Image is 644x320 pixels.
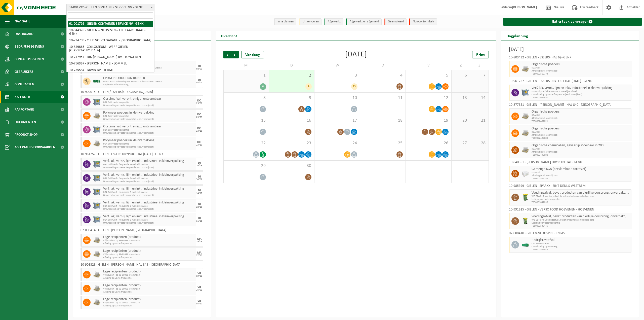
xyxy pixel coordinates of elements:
span: 19 [408,118,449,123]
span: 28 [473,140,486,146]
div: VR [197,272,201,275]
span: Kalender [15,91,30,103]
img: WB-0140-HPE-GN-50 [521,217,529,225]
span: Vrijhouden - op 99-99999 laten staan [103,301,194,304]
span: 13 [454,95,467,101]
span: Afhaling op vaste frequentie [103,291,194,294]
li: 10-734709 - CELIS VOLVO GARAGE - [GEOGRAPHIC_DATA] [68,37,153,44]
td: M [223,61,269,70]
span: 01-001792 - GIELEN CONTAINER SERVICE NV - GENK [67,4,154,11]
span: Afhaling op vaste frequentie [103,304,194,307]
span: 8 [226,95,266,101]
td: V [406,61,451,70]
span: Omwisseling op vaste frequentie (excl. voorrijkost) [103,208,194,211]
div: MA [197,237,202,240]
span: 23 [271,140,312,146]
span: Organische poeders [532,110,630,114]
span: 22 [226,140,266,146]
div: 10-961257 - GIELEN - ESSERS DRYPORT HAL [DATE] - GENK [80,153,203,158]
span: 1 [226,73,266,78]
span: KGA Colli/verf - frequentie 2- wekelijks wissel [103,205,194,208]
span: KGA Colli [532,148,630,151]
span: IN-SELFD - aanlevering van EPDM schuim - NITTO - GIELEN [103,80,194,83]
span: C30 encombrants [532,242,630,245]
span: 18 [363,118,403,123]
span: 2 [271,73,312,78]
span: 26 [408,140,449,146]
span: Lege recipiënten (product) [103,249,194,253]
li: 10-944378 - GIELEN – NELISSSEN – EIKELAARSTRAAT - GENK [68,27,153,37]
div: 28/10 [196,206,202,208]
span: 10 [317,95,357,101]
span: Organische poeders [532,62,630,66]
span: KGA Colli [532,171,630,174]
span: Verf, lak, vernis, lijm en inkt, industrieel in kleinverpakking [103,215,194,219]
span: 14 [473,95,486,101]
img: BL-SO-LV [93,78,101,85]
span: Voedingsafval, bevat producten van dierlijke oorsprong, onverpakt, categorie 3 [532,215,630,219]
span: Omwisseling op vaste frequentie (excl. voorrijkost) [103,132,194,135]
span: KGA Colli/verf - frequentie 2- wekelijks wissel [103,191,194,194]
span: Lege recipiënten (product) [103,270,194,274]
img: LP-PA-00000-WDN-11 [521,146,529,154]
td: Z [452,61,470,70]
span: Verf, lak, vernis, lijm en inkt, industrieel in kleinverpakking [103,187,194,191]
span: 29 [226,163,266,169]
td: W [314,61,360,70]
span: T250002532445 [532,225,630,228]
span: Omwisseling op vaste frequentie (excl. voorrijkost) [532,93,630,96]
div: DI [198,175,201,178]
span: 3 [317,73,357,78]
div: 26/09 [196,289,202,291]
span: 15 [226,118,266,123]
span: WB-0240-HP voedingsafval, bevat producten van dierlijke oors [532,195,630,198]
span: Afhaling (excl. voorrijkost) [532,69,630,73]
span: Verf, lak, vernis, lijm en inkt, industrieel in kleinverpakking [532,86,630,90]
span: Voedingsafval, bevat producten van dierlijke oorsprong, onverpakt, categorie 3 [532,191,630,195]
span: 20 [454,118,467,123]
span: T250001847898 [532,201,630,204]
div: 02-008410 - GIELEN-VLUX SPRL - ENGIS [509,232,632,237]
span: 27 [454,140,467,146]
span: 16 [271,118,312,123]
div: DO [197,99,201,102]
div: DI [198,65,201,68]
div: 25/09 [196,102,202,105]
img: LP-PA-00000-WDN-11 [521,65,529,73]
div: MA [197,251,202,254]
div: DO [197,113,201,116]
td: Z [470,61,489,70]
span: Afhaling op vaste frequentie [103,277,194,280]
span: Contactpersonen [15,53,44,65]
div: 10-903328 - GIELEN - [PERSON_NAME] HAL 843 - [GEOGRAPHIC_DATA] [80,263,203,268]
div: 25/09 [196,116,202,119]
strong: [PERSON_NAME] [512,6,537,9]
img: PB-AP-0800-MET-02-01 [93,160,101,168]
img: PB-AP-0800-MET-02-01 [521,89,529,96]
img: WB-0240-HPE-GN-50 [521,194,529,201]
span: Navigatie [15,15,30,28]
span: KGA Colli/verf - frequentie 2- wekelijks wissel [103,177,194,180]
div: 13 [351,83,357,90]
span: Vrijhouden - op 99-99999 laten staan [103,288,194,291]
img: LP-PA-00000-WDN-11 [93,236,101,244]
div: [DATE] [345,51,367,58]
span: T250002490088 [532,137,630,140]
span: T250002490088 [532,154,630,157]
span: Vrijhouden - op 99-99999 laten staan [103,274,194,277]
span: Omwisseling op vaste frequentie (excl. voorrijkost) [103,104,194,107]
img: LP-PA-00000-WDN-11 [521,129,529,137]
td: D [269,61,314,70]
span: Organische poeders [532,127,630,131]
div: 27/10 [196,254,202,257]
span: Polymeer poeders in kleinverpakking [103,111,194,115]
span: KGA Colli [532,66,630,69]
span: 25 [363,140,403,146]
span: Geplande zelfaanlevering [103,83,194,86]
span: 30 [271,163,312,169]
span: Gemengd KGA (ontvlambaar-corrosief) [532,167,630,171]
div: 10-909015 - GIELEN / ESSERS [GEOGRAPHIC_DATA] [80,90,203,95]
span: Verf, lak, vernis, lijm en inkt, industrieel in kleinverpakking [103,159,194,163]
span: Afhaling (excl. voorrijkost) [532,134,630,137]
span: Omwisseling op vaste frequentie (excl. voorrijkost) [103,146,194,149]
